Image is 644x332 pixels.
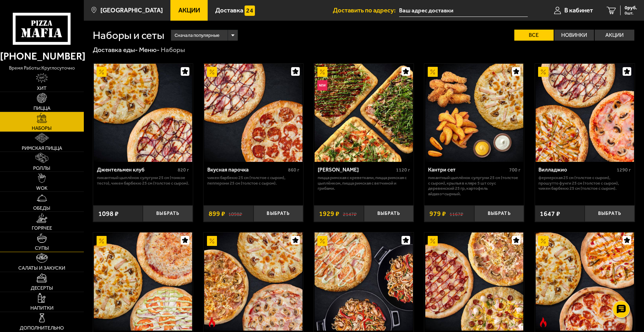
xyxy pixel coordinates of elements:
a: Акционный3 пиццы [93,232,193,331]
span: Товарищеский проспект, 22к1 [399,4,528,17]
img: Вкусная парочка [204,64,303,162]
img: Акционный [428,67,438,77]
img: Вилладжио [536,64,634,162]
span: 1120 г [396,167,410,173]
span: 1647 ₽ [540,210,560,217]
span: Наборы [32,126,52,131]
span: 860 г [288,167,299,173]
span: Десерты [31,286,53,290]
span: Римская пицца [22,146,62,151]
img: Вилла Капри [315,232,413,331]
button: Выбрать [143,205,193,222]
p: Чикен Барбекю 25 см (толстое с сыром), Пепперони 25 см (толстое с сыром). [207,175,300,186]
span: Дополнительно [20,325,64,330]
img: Джентельмен клуб [94,64,192,162]
s: 2147 ₽ [343,210,357,217]
span: Сначала популярные [175,29,219,42]
img: Кантри сет [425,64,524,162]
span: 1098 ₽ [98,210,119,217]
span: 0 шт. [625,11,637,15]
img: Новинка [317,80,327,90]
label: Новинки [554,30,594,41]
div: Вилладжио [538,167,615,173]
h1: Наборы и сеты [93,30,164,41]
img: Акционный [538,67,548,77]
span: [GEOGRAPHIC_DATA] [100,7,163,14]
img: Акционный [538,236,548,246]
label: Акции [595,30,634,41]
img: Акционный [428,236,438,246]
div: Джентельмен клуб [97,167,176,173]
s: 1098 ₽ [228,210,242,217]
button: Выбрать [254,205,304,222]
label: Все [514,30,554,41]
p: Пицца Римская с креветками, Пицца Римская с цыплёнком, Пицца Римская с ветчиной и грибами. [318,175,410,191]
img: ДаВинчи сет [425,232,524,331]
a: АкционныйВилладжио [535,64,635,162]
span: Обеды [33,206,50,210]
a: Меню- [139,46,160,54]
img: Акционный [97,236,107,246]
span: Напитки [30,305,53,310]
img: Акционный [207,236,217,246]
span: 1929 ₽ [319,210,339,217]
span: Доставка [215,7,243,14]
a: АкционныйНовинкаМама Миа [314,64,414,162]
img: Острое блюдо [207,317,217,327]
a: АкционныйДаВинчи сет [424,232,524,331]
s: 1167 ₽ [449,210,463,217]
p: Пикантный цыплёнок сулугуни 25 см (тонкое тесто), Чикен Барбекю 25 см (толстое с сыром). [97,175,189,186]
div: Наборы [161,45,185,54]
button: Выбрать [474,205,524,222]
span: Роллы [33,166,50,170]
a: АкционныйДжентельмен клуб [93,64,193,162]
img: Беатриче [536,232,634,331]
img: 3 пиццы [94,232,192,331]
span: 0 руб. [625,6,637,10]
span: Супы [35,246,49,250]
div: Вкусная парочка [207,167,287,173]
div: Кантри сет [428,167,507,173]
span: Салаты и закуски [18,266,65,270]
p: Пикантный цыплёнок сулугуни 25 см (толстое с сыром), крылья в кляре 5 шт соус деревенский 25 гр, ... [428,175,521,196]
span: В кабинет [564,7,593,14]
div: [PERSON_NAME] [318,167,394,173]
span: Горячее [32,226,52,230]
img: Акционный [317,67,327,77]
img: Острое блюдо [538,317,548,327]
span: 700 г [509,167,521,173]
a: АкционныйОстрое блюдоТрио из Рио [204,232,303,331]
img: Мама Миа [315,64,413,162]
a: АкционныйОстрое блюдоБеатриче [535,232,635,331]
img: Трио из Рио [204,232,303,331]
span: 1290 г [617,167,631,173]
img: Акционный [317,236,327,246]
img: Акционный [97,67,107,77]
a: АкционныйКантри сет [424,64,524,162]
span: 820 г [178,167,189,173]
img: Акционный [207,67,217,77]
span: Хит [37,86,47,91]
p: Фермерская 25 см (толстое с сыром), Прошутто Фунги 25 см (толстое с сыром), Чикен Барбекю 25 см (... [538,175,631,191]
span: 899 ₽ [209,210,225,217]
a: АкционныйВилла Капри [314,232,414,331]
button: Выбрать [364,205,414,222]
img: 15daf4d41897b9f0e9f617042186c801.svg [245,6,255,15]
span: 979 ₽ [429,210,446,217]
button: Выбрать [585,205,635,222]
span: WOK [36,186,48,190]
span: Доставить по адресу: [333,7,399,14]
a: Доставка еды- [93,46,138,54]
input: Ваш адрес доставки [399,4,528,17]
span: Пицца [33,106,50,111]
span: Акции [178,7,200,14]
a: АкционныйВкусная парочка [204,64,303,162]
